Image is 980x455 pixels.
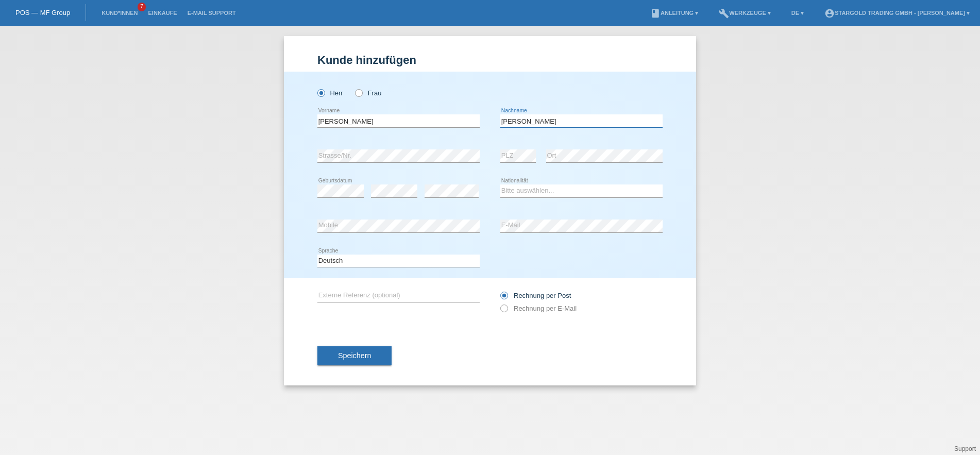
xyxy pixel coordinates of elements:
label: Frau [355,89,381,97]
input: Rechnung per Post [500,292,507,305]
label: Herr [317,89,343,97]
h1: Kunde hinzufügen [317,54,663,66]
i: book [650,8,661,19]
button: Speichern [317,346,392,366]
span: Speichern [338,351,371,360]
a: E-Mail Support [182,10,241,16]
a: account_circleStargold Trading GmbH - [PERSON_NAME] ▾ [819,10,975,16]
i: build [719,8,729,19]
span: 7 [138,3,146,11]
label: Rechnung per E-Mail [500,305,577,312]
a: buildWerkzeuge ▾ [714,10,776,16]
a: Support [954,445,976,452]
label: Rechnung per Post [500,292,571,299]
input: Frau [355,89,362,96]
a: Einkäufe [143,10,182,16]
i: account_circle [824,8,835,19]
input: Herr [317,89,324,96]
a: Kund*innen [96,10,143,16]
a: DE ▾ [786,10,809,16]
a: bookAnleitung ▾ [645,10,703,16]
a: POS — MF Group [15,9,70,16]
input: Rechnung per E-Mail [500,305,507,317]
